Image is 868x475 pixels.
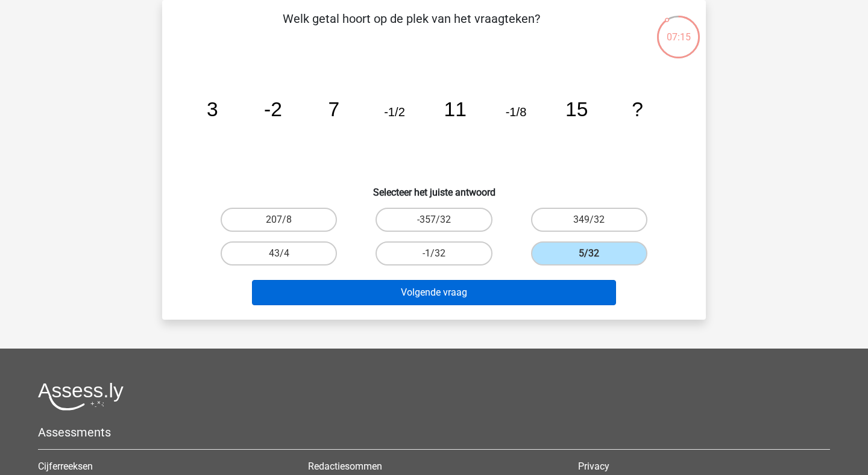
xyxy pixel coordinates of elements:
[221,241,337,265] label: 43/4
[221,208,337,232] label: 207/8
[384,105,405,119] tspan: -1/2
[38,382,124,411] img: Assessly logo
[264,98,282,120] tspan: -2
[376,208,492,232] label: -357/32
[632,98,643,120] tspan: ?
[578,461,609,472] a: Privacy
[252,280,617,305] button: Volgende vraag
[531,241,647,265] label: 5/32
[444,98,467,120] tspan: 11
[38,425,830,439] h5: Assessments
[308,461,382,472] a: Redactiesommen
[656,14,701,45] div: 07:15
[38,461,93,472] a: Cijferreeksen
[181,177,687,198] h6: Selecteer het juiste antwoord
[531,208,647,232] label: 349/32
[181,10,641,46] p: Welk getal hoort op de plek van het vraagteken?
[565,98,588,120] tspan: 15
[207,98,218,120] tspan: 3
[376,241,492,265] label: -1/32
[328,98,339,120] tspan: 7
[506,105,527,119] tspan: -1/8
